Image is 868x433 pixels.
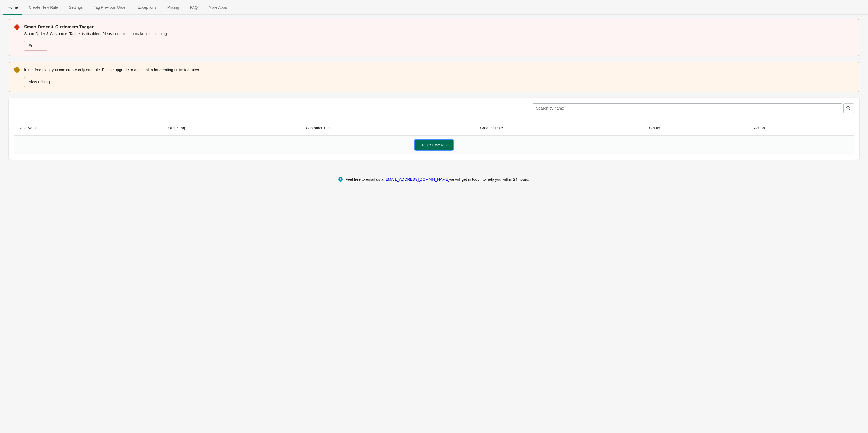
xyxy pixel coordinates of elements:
[63,0,88,15] button: Settings
[384,177,449,182] a: [EMAIL_ADDRESS][DOMAIN_NAME]
[24,77,54,87] button: View Pricing
[533,103,842,113] input: Search by name
[65,2,87,12] span: Settings
[415,140,453,150] button: Create New Rule
[419,143,449,147] span: Create New Rule
[24,24,854,30] p: Smart Order & Customers Tagger
[185,2,202,12] span: FAQ
[24,67,854,87] div: In the free plan, you can create only one rule. Please upgrade to a paid plan for creating unlimi...
[204,2,231,12] span: More Apps
[301,121,476,135] th: Customer Tag
[24,2,62,12] span: Create New Rule
[14,121,164,135] th: Rule Name
[89,2,131,12] span: Tag Previous Order
[24,41,47,51] a: Settings
[24,31,854,36] p: Smart Order & Customers Tagger is disabled. Please enable it to make it functioning.
[2,0,23,15] button: Home
[23,0,63,15] button: Create_New_Rule
[346,176,529,183] div: Feel free to email us at we will get in touch to help you within 24 hours.
[164,121,302,135] th: Order Tag
[133,2,161,12] span: Exceptions
[3,2,22,12] span: Home
[163,2,184,12] span: Pricing
[645,121,750,135] th: Status
[476,121,645,135] th: Created Date
[750,121,854,135] th: Action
